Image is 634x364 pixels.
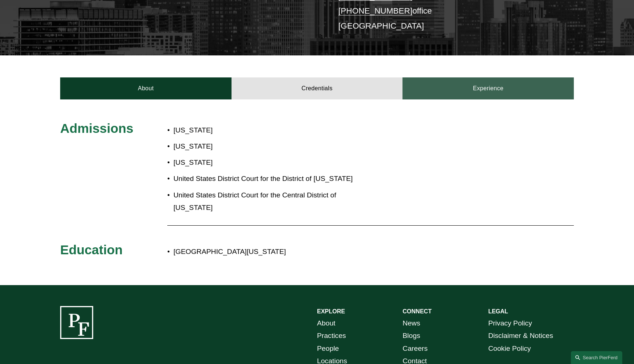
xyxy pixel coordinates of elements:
strong: LEGAL [488,308,508,314]
a: News [402,317,420,330]
a: About [317,317,335,330]
p: United States District Court for the District of [US_STATE] [174,172,360,185]
p: United States District Court for the Central District of [US_STATE] [174,189,360,214]
strong: CONNECT [402,308,431,314]
a: Disclaimer & Notices [488,330,553,342]
a: Experience [402,77,574,99]
a: Privacy Policy [488,317,532,330]
a: Practices [317,330,346,342]
a: Credentials [232,77,403,99]
a: [PHONE_NUMBER] [338,6,412,15]
span: Admissions [60,121,133,135]
a: About [60,77,232,99]
a: Careers [402,342,427,355]
p: [US_STATE] [174,124,360,137]
a: People [317,342,339,355]
a: Cookie Policy [488,342,531,355]
span: Education [60,243,123,257]
a: Search this site [571,351,622,364]
strong: EXPLORE [317,308,345,314]
a: Blogs [402,330,420,342]
p: [GEOGRAPHIC_DATA][US_STATE] [174,245,510,258]
p: [US_STATE] [174,140,360,153]
p: [US_STATE] [174,156,360,169]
